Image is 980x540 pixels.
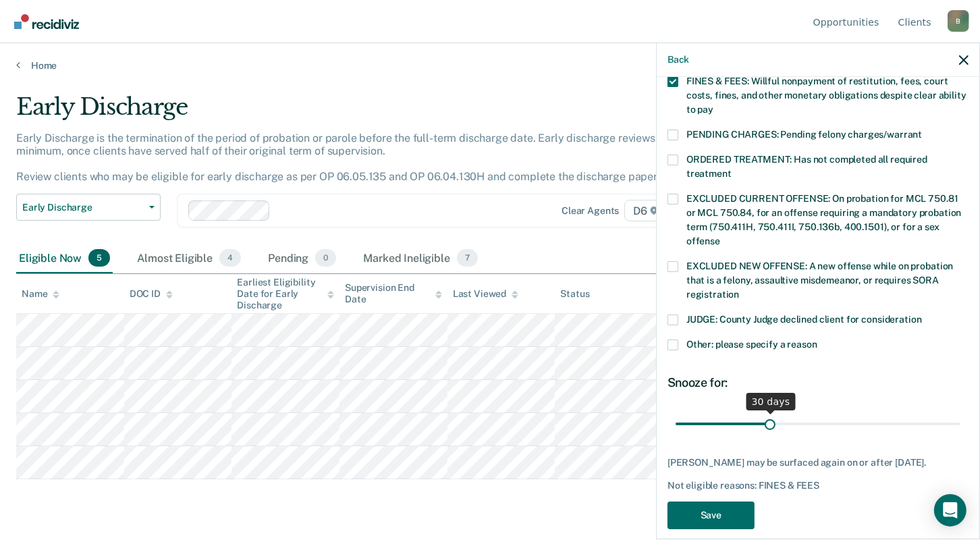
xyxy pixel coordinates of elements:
[668,480,969,491] div: Not eligible reasons: FINES & FEES
[668,457,969,468] div: [PERSON_NAME] may be surfaced again on or after [DATE].
[686,261,953,300] span: EXCLUDED NEW OFFENSE: A new offense while on probation that is a felony, assaultive misdemeanor, ...
[345,282,442,305] div: Supervision End Date
[562,205,619,217] div: Clear agents
[948,10,969,32] div: B
[453,288,518,300] div: Last Viewed
[130,288,173,300] div: DOC ID
[746,393,796,410] div: 30 days
[16,132,742,184] p: Early Discharge is the termination of the period of probation or parole before the full-term disc...
[14,14,79,29] img: Recidiviz
[686,314,922,325] span: JUDGE: County Judge declined client for consideration
[360,244,481,273] div: Marked Ineligible
[686,129,922,140] span: PENDING CHARGES: Pending felony charges/warrant
[668,54,689,65] button: Back
[265,244,339,273] div: Pending
[315,249,336,267] span: 0
[237,277,334,310] div: Earliest Eligibility Date for Early Discharge
[686,193,961,246] span: EXCLUDED CURRENT OFFENSE: On probation for MCL 750.81 or MCL 750.84, for an offense requiring a m...
[560,288,589,300] div: Status
[948,10,969,32] button: Profile dropdown button
[16,244,113,273] div: Eligible Now
[668,375,969,390] div: Snooze for:
[686,154,927,179] span: ORDERED TREATMENT: Has not completed all required treatment
[16,59,964,72] a: Home
[88,249,110,267] span: 5
[22,202,144,213] span: Early Discharge
[934,494,967,526] div: Open Intercom Messenger
[219,249,241,267] span: 4
[134,244,244,273] div: Almost Eligible
[686,339,817,350] span: Other: please specify a reason
[624,200,667,221] span: D6
[22,288,59,300] div: Name
[457,249,478,267] span: 7
[668,502,755,529] button: Save
[16,93,751,132] div: Early Discharge
[686,76,967,115] span: FINES & FEES: Willful nonpayment of restitution, fees, court costs, fines, and other monetary obl...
